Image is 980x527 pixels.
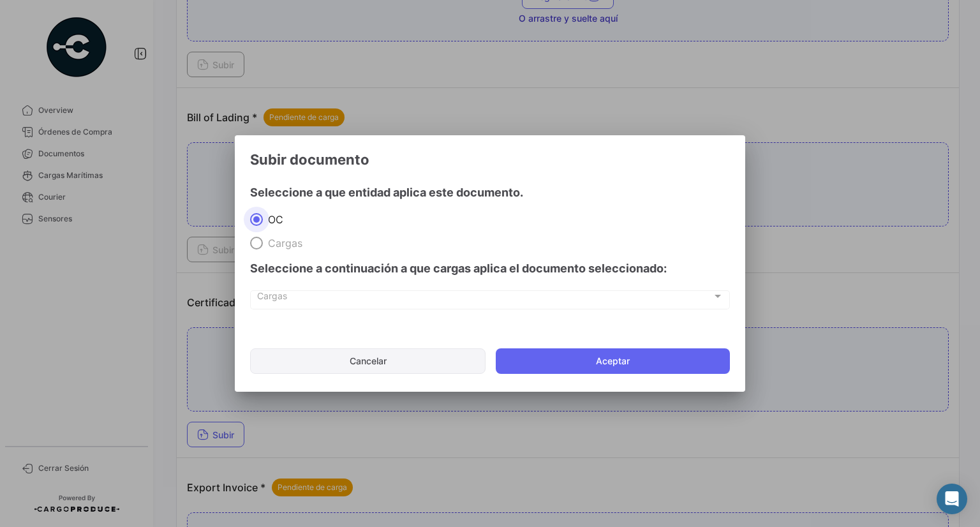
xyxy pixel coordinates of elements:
button: Aceptar [496,348,730,374]
h4: Seleccione a que entidad aplica este documento. [250,184,730,202]
button: Cancelar [250,348,486,374]
span: Cargas [263,237,302,249]
h3: Subir documento [250,151,730,168]
span: Cargas [257,293,712,304]
div: Abrir Intercom Messenger [937,484,967,514]
h4: Seleccione a continuación a que cargas aplica el documento seleccionado: [250,260,730,278]
span: OC [263,213,283,226]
